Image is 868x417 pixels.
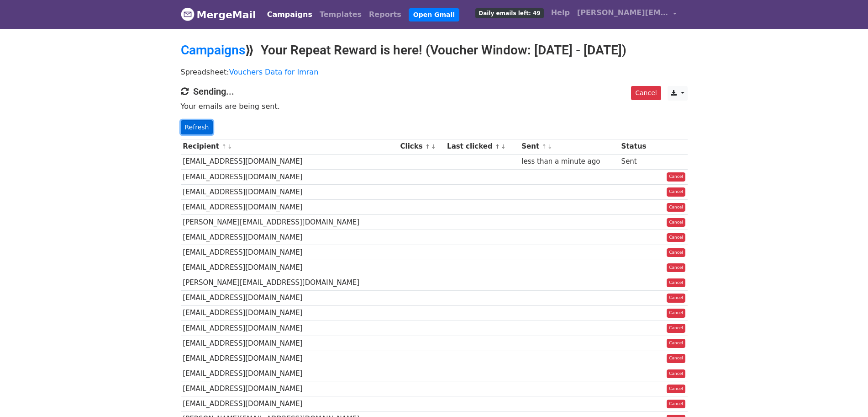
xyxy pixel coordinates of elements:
[521,156,617,167] div: less than a minute ago
[181,7,195,21] img: MergeMail logo
[409,8,459,21] a: Open Gmail
[181,290,398,305] td: [EMAIL_ADDRESS][DOMAIN_NAME]
[181,43,245,58] a: Campaigns
[181,199,398,214] td: [EMAIL_ADDRESS][DOMAIN_NAME]
[822,373,868,417] iframe: Chat Widget
[181,305,398,321] td: [EMAIL_ADDRESS][DOMAIN_NAME]
[631,86,661,100] a: Cancel
[519,139,619,154] th: Sent
[181,245,398,260] td: [EMAIL_ADDRESS][DOMAIN_NAME]
[316,5,365,24] a: Templates
[181,102,688,111] p: Your emails are being sent.
[667,233,685,242] a: Cancel
[181,260,398,275] td: [EMAIL_ADDRESS][DOMAIN_NAME]
[181,381,398,396] td: [EMAIL_ADDRESS][DOMAIN_NAME]
[181,139,398,154] th: Recipient
[667,369,685,379] a: Cancel
[501,143,506,150] a: ↓
[181,215,398,230] td: [PERSON_NAME][EMAIL_ADDRESS][DOMAIN_NAME]
[398,139,445,154] th: Clicks
[667,339,685,348] a: Cancel
[577,7,668,18] span: [PERSON_NAME][EMAIL_ADDRESS][DOMAIN_NAME]
[229,68,319,76] a: Vouchers Data for Imran
[667,385,685,394] a: Cancel
[181,396,398,412] td: [EMAIL_ADDRESS][DOMAIN_NAME]
[181,5,256,24] a: MergeMail
[431,143,436,150] a: ↓
[667,278,685,288] a: Cancel
[425,143,430,150] a: ↑
[667,309,685,318] a: Cancel
[181,321,398,336] td: [EMAIL_ADDRESS][DOMAIN_NAME]
[263,5,316,24] a: Campaigns
[181,169,398,184] td: [EMAIL_ADDRESS][DOMAIN_NAME]
[573,4,680,25] a: [PERSON_NAME][EMAIL_ADDRESS][DOMAIN_NAME]
[619,154,654,169] td: Sent
[181,230,398,245] td: [EMAIL_ADDRESS][DOMAIN_NAME]
[227,143,232,150] a: ↓
[667,218,685,227] a: Cancel
[181,366,398,381] td: [EMAIL_ADDRESS][DOMAIN_NAME]
[667,324,685,333] a: Cancel
[667,400,685,409] a: Cancel
[181,86,688,97] h4: Sending...
[667,172,685,182] a: Cancel
[619,139,654,154] th: Status
[472,4,547,22] a: Daily emails left: 49
[667,294,685,303] a: Cancel
[667,203,685,212] a: Cancel
[181,184,398,199] td: [EMAIL_ADDRESS][DOMAIN_NAME]
[181,120,213,134] a: Refresh
[495,143,500,150] a: ↑
[667,187,685,197] a: Cancel
[181,43,688,58] h2: ⟫ Your Repeat Reward is here! (Voucher Window: [DATE] - [DATE])
[667,263,685,273] a: Cancel
[365,5,405,24] a: Reports
[667,354,685,363] a: Cancel
[667,248,685,257] a: Cancel
[475,8,543,18] span: Daily emails left: 49
[181,351,398,366] td: [EMAIL_ADDRESS][DOMAIN_NAME]
[221,143,226,150] a: ↑
[181,67,688,77] p: Spreadsheet:
[445,139,519,154] th: Last clicked
[547,143,552,150] a: ↓
[542,143,547,150] a: ↑
[181,154,398,169] td: [EMAIL_ADDRESS][DOMAIN_NAME]
[181,336,398,351] td: [EMAIL_ADDRESS][DOMAIN_NAME]
[547,4,573,22] a: Help
[181,275,398,290] td: [PERSON_NAME][EMAIL_ADDRESS][DOMAIN_NAME]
